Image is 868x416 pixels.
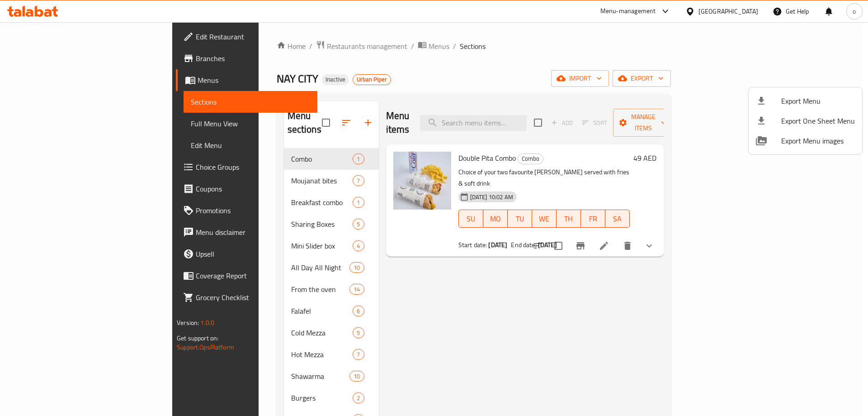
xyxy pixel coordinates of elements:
span: Export Menu images [781,135,855,146]
li: Export Menu images [749,131,862,151]
li: Export menu items [749,91,862,111]
span: Export One Sheet Menu [781,115,855,126]
span: Export Menu [781,96,855,106]
li: Export one sheet menu items [749,111,862,131]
